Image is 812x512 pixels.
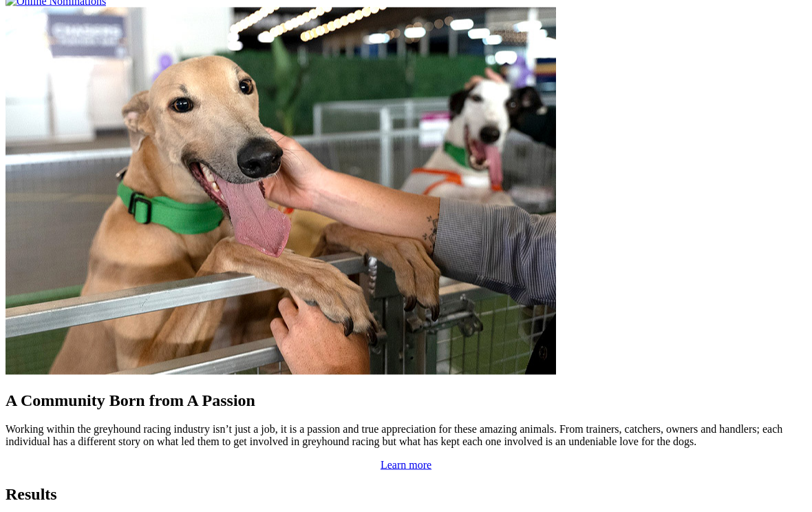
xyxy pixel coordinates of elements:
img: Westy_Cropped.jpg [6,8,556,375]
h2: A Community Born from A Passion [6,391,806,410]
p: Working within the greyhound racing industry isn’t just a job, it is a passion and true appreciat... [6,423,806,448]
h2: Results [6,485,806,504]
a: Learn more [381,459,431,471]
